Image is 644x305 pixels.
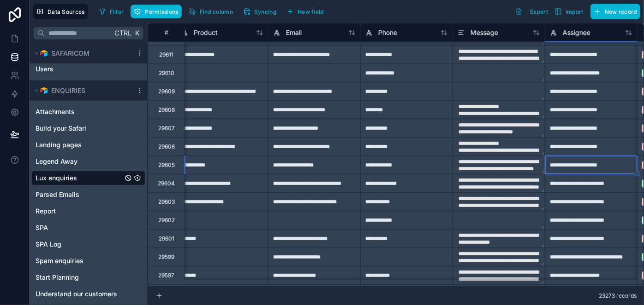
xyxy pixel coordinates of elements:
[158,161,175,169] div: 29605
[551,4,587,19] button: Import
[158,143,175,150] div: 29606
[110,8,124,15] span: Filter
[158,88,175,95] div: 29609
[194,28,218,37] span: Product
[378,28,397,37] span: Phone
[158,106,175,114] div: 29608
[240,5,280,18] button: Syncing
[605,8,637,15] span: New record
[48,8,85,15] span: Data Sources
[158,125,175,132] div: 29607
[145,8,178,15] span: Permissions
[512,4,551,19] button: Export
[298,8,324,15] span: New field
[131,5,181,18] button: Permissions
[159,69,174,77] div: 29610
[158,272,174,279] div: 29597
[185,5,236,18] button: Find column
[95,5,127,18] button: Filter
[159,51,173,58] div: 29611
[155,29,178,36] div: #
[599,292,637,299] span: 23273 records
[530,8,548,15] span: Export
[566,8,584,15] span: Import
[134,30,140,36] span: K
[158,253,174,261] div: 29599
[587,4,640,19] a: New record
[158,217,175,224] div: 29602
[159,235,174,242] div: 29601
[563,28,590,37] span: Assignee
[33,4,88,19] button: Data Sources
[200,8,233,15] span: Find column
[131,5,185,18] a: Permissions
[158,198,175,206] div: 29603
[471,28,498,37] span: Message
[590,4,640,19] button: New record
[283,5,327,18] button: New field
[240,5,283,18] a: Syncing
[286,28,302,37] span: Email
[113,27,132,39] span: Ctrl
[254,8,276,15] span: Syncing
[158,180,175,187] div: 29604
